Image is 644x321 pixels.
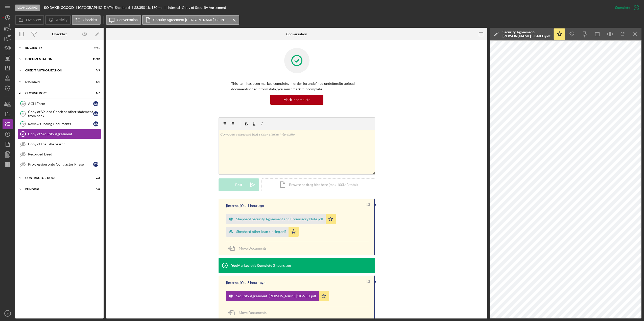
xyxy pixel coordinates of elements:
[106,15,141,25] button: Conversation
[18,149,101,159] a: Recorded Deed
[153,18,229,22] label: Security Agreement-[PERSON_NAME] SIGNED.pdf
[21,102,25,105] tspan: 20
[18,129,101,139] a: Copy of Security Agreement
[18,159,101,169] a: Progression onto Contractor PhaseOS
[25,80,87,83] div: Decision
[45,15,70,25] button: Activity
[21,122,25,125] tspan: 22
[236,294,316,298] div: Security Agreement-[PERSON_NAME] SIGNED.pdf
[226,227,299,237] button: Shepherd other loan closing.pdf
[28,132,101,136] div: Copy of Security Agreement
[236,230,286,234] div: Shepherd other loan closing.pdf
[25,46,87,49] div: Eligibility
[72,15,101,25] button: Checklist
[226,291,329,301] button: Security Agreement-[PERSON_NAME] SIGNED.pdf
[226,214,336,224] button: Shepherd Security Agreement and Promissory Note.pdf
[28,110,93,118] div: Copy of Voided Check or other statement from bank
[239,246,267,250] span: Move Documents
[6,312,9,315] text: LM
[91,188,100,191] div: 0 / 8
[91,69,100,72] div: 3 / 5
[91,92,100,95] div: 1 / 7
[247,281,266,285] time: 2025-09-24 17:39
[28,122,93,126] div: Review Closing Documents
[91,80,100,83] div: 6 / 6
[615,3,630,13] div: Complete
[117,18,138,22] label: Conversation
[142,15,239,25] button: Security Agreement-[PERSON_NAME] SIGNED.pdf
[25,92,87,95] div: CLOSING DOCS
[93,111,98,116] div: O S
[231,263,272,268] div: You Marked this Complete
[15,15,44,25] button: Overview
[28,142,101,146] div: Copy of the Title Search
[93,162,98,167] div: O S
[146,6,151,10] div: 1 %
[231,81,363,92] p: This item has been marked complete. In order for undefined undefined to upload documents or edit ...
[56,18,67,22] label: Activity
[273,263,291,268] time: 2025-09-24 17:39
[18,119,101,129] a: 22Review Closing DocumentsOS
[25,176,87,179] div: Contractor Docs
[226,242,272,255] button: Move Documents
[134,6,145,10] div: $8,350
[270,95,323,105] button: Mark Incomplete
[28,102,93,106] div: ACH Form
[28,162,93,166] div: Progression onto Contractor Phase
[52,32,67,36] div: Checklist
[93,101,98,106] div: O S
[226,306,272,319] button: Move Documents
[25,58,87,61] div: Documentation
[25,69,87,72] div: CREDIT AUTHORIZATION
[235,178,242,191] div: Post
[93,121,98,126] div: O S
[610,3,641,13] button: Complete
[91,58,100,61] div: 11 / 12
[83,18,97,22] label: Checklist
[226,204,247,208] div: [Internal] You
[26,18,41,22] label: Overview
[78,6,134,10] div: [GEOGRAPHIC_DATA] Shepherd
[226,281,247,285] div: [Internal] You
[239,310,267,315] span: Move Documents
[247,204,264,208] time: 2025-09-24 20:03
[283,95,310,105] div: Mark Incomplete
[25,188,87,191] div: Funding
[503,30,551,38] div: Security Agreement-[PERSON_NAME] SIGNED.pdf
[91,46,100,49] div: 8 / 11
[286,32,307,36] div: Conversation
[18,139,101,149] a: Copy of the Title Search
[44,6,74,10] b: SO BAKINGGOOD
[91,176,100,179] div: 0 / 2
[18,99,101,109] a: 20ACH FormOS
[18,109,101,119] a: 21Copy of Voided Check or other statement from bankOS
[219,178,259,191] button: Post
[236,217,323,221] div: Shepherd Security Agreement and Promissory Note.pdf
[15,5,40,11] div: Loan Closing
[3,308,13,318] button: LM
[21,112,25,115] tspan: 21
[151,6,162,10] div: 180 mo
[167,6,226,10] div: [Internal] Copy of Security Agreement
[627,299,639,311] iframe: Intercom live chat
[28,152,101,156] div: Recorded Deed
